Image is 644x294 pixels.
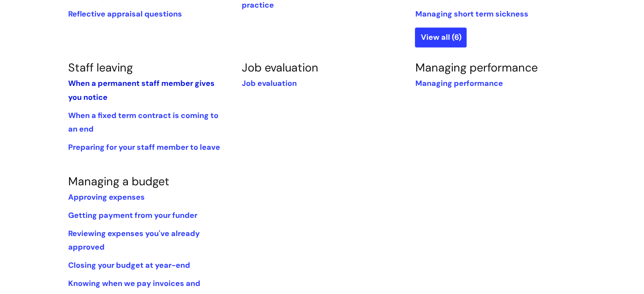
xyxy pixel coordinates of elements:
a: Approving expenses [68,192,145,202]
a: Managing performance [415,60,537,75]
a: Managing a budget [68,174,169,189]
a: Managing short term sickness [415,9,528,19]
a: Reflective appraisal questions [68,9,182,19]
a: When a permanent staff member gives you notice [68,78,215,102]
a: View all (6) [415,27,467,47]
a: Staff leaving [68,60,133,75]
a: Getting payment from your funder [68,210,197,220]
a: Preparing for your staff member to leave [68,142,220,152]
a: When a fixed term contract is coming to an end [68,110,218,134]
a: Job evaluation [241,78,296,88]
a: Managing performance [415,78,503,88]
a: Reviewing expenses you've already approved [68,228,200,252]
a: Closing your budget at year-end [68,260,190,270]
a: Job evaluation [241,60,318,75]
